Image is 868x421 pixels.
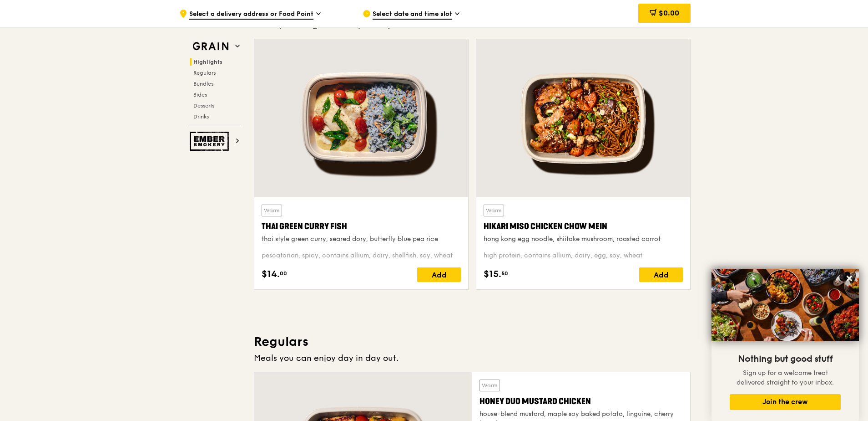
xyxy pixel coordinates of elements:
img: Grain web logo [190,38,232,55]
span: $15. [484,267,501,281]
div: pescatarian, spicy, contains allium, dairy, shellfish, soy, wheat [262,251,461,260]
button: Join the crew [730,394,841,410]
div: Thai Green Curry Fish [262,220,461,233]
span: Select date and time slot [373,10,452,20]
span: Highlights [193,59,222,65]
span: 50 [501,270,508,277]
span: Select a delivery address or Food Point [189,10,313,20]
span: Bundles [193,81,213,87]
button: Close [842,271,857,286]
span: 00 [280,270,287,277]
div: Meals you can enjoy day in day out. [254,352,691,365]
span: Sign up for a welcome treat delivered straight to your inbox. [737,369,834,386]
div: Add [417,267,461,282]
span: Nothing but good stuff [738,354,833,365]
img: Ember Smokery web logo [190,132,232,151]
img: DSC07876-Edit02-Large.jpeg [712,269,859,341]
div: hong kong egg noodle, shiitake mushroom, roasted carrot [484,235,683,244]
div: Warm [262,205,282,216]
span: Desserts [193,103,214,109]
div: Warm [484,205,504,216]
div: Honey Duo Mustard Chicken [479,395,683,408]
span: Sides [193,92,207,98]
div: high protein, contains allium, dairy, egg, soy, wheat [484,251,683,260]
div: Warm [479,380,500,391]
span: $0.00 [659,9,679,17]
div: thai style green curry, seared dory, butterfly blue pea rice [262,235,461,244]
span: $14. [262,267,280,281]
span: Regulars [193,70,216,76]
div: Hikari Miso Chicken Chow Mein [484,220,683,233]
span: Drinks [193,113,209,120]
div: Add [639,267,683,282]
h3: Regulars [254,334,691,350]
